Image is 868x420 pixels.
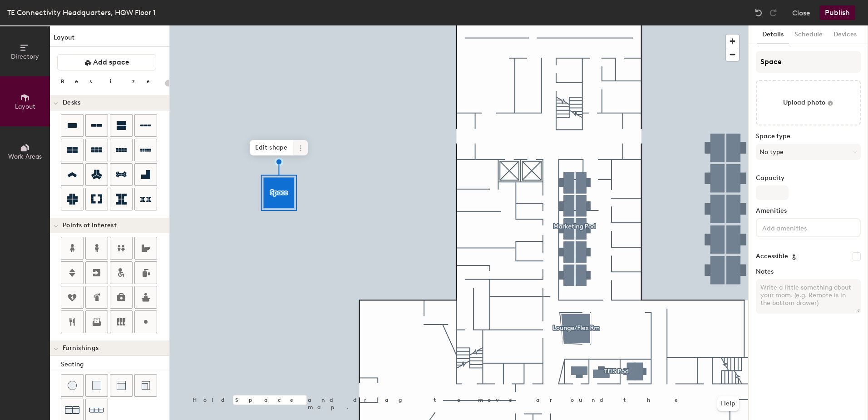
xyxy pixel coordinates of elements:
[61,78,161,85] div: Resize
[93,58,129,67] span: Add space
[61,360,169,370] div: Seating
[756,144,861,160] button: No type
[85,374,108,397] button: Cushion
[756,253,788,260] label: Accessible
[89,403,104,417] img: Couch (x3)
[8,153,42,160] span: Work Areas
[792,5,810,20] button: Close
[63,99,80,106] span: Desks
[756,268,861,275] label: Notes
[717,396,739,411] button: Help
[756,80,861,125] button: Upload photo
[760,222,842,233] input: Add amenities
[819,5,855,20] button: Publish
[141,381,150,390] img: Couch (corner)
[68,381,77,390] img: Stool
[61,374,84,397] button: Stool
[754,8,763,17] img: Undo
[769,8,778,17] img: Redo
[7,7,156,18] div: TE Connectivity Headquarters, HQW Floor 1
[828,25,862,44] button: Devices
[15,103,35,110] span: Layout
[63,345,99,352] span: Furnishings
[756,207,861,215] label: Amenities
[11,53,39,60] span: Directory
[110,374,133,397] button: Couch (middle)
[117,381,126,390] img: Couch (middle)
[756,175,861,182] label: Capacity
[250,140,293,155] span: Edit shape
[57,54,156,70] button: Add space
[50,33,169,47] h1: Layout
[63,222,117,229] span: Points of Interest
[92,381,101,390] img: Cushion
[65,403,79,417] img: Couch (x2)
[756,133,861,140] label: Space type
[134,374,157,397] button: Couch (corner)
[757,25,789,44] button: Details
[789,25,828,44] button: Schedule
